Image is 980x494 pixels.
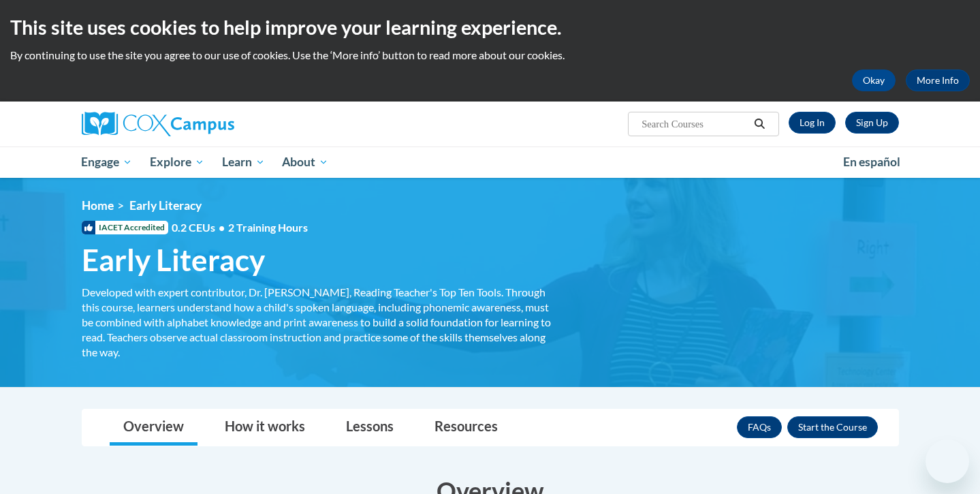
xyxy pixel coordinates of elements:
span: About [282,154,328,170]
a: Learn [213,146,274,178]
span: Early Literacy [82,242,265,278]
a: Overview [110,410,197,446]
button: Okay [852,70,896,91]
span: Explore [150,154,204,170]
a: FAQs [737,416,782,438]
button: Enroll [787,416,878,438]
a: About [273,146,337,178]
span: IACET Accredited [82,221,168,234]
a: Register [845,112,899,134]
span: Engage [81,154,132,170]
div: Main menu [61,146,919,178]
button: Search [749,116,770,132]
span: En español [843,155,900,169]
a: How it works [211,410,319,446]
span: 2 Training Hours [228,221,308,234]
iframe: Button to launch messaging window [926,439,969,483]
a: Resources [421,410,511,446]
span: • [219,221,225,234]
a: Log In [789,112,836,134]
input: Search Courses [640,116,749,132]
div: Developed with expert contributor, Dr. [PERSON_NAME], Reading Teacher's Top Ten Tools. Through th... [82,285,552,360]
a: More Info [906,70,970,91]
a: Cox Campus [82,112,341,136]
img: Cox Campus [82,112,234,136]
a: Engage [73,146,142,178]
span: 0.2 CEUs [172,220,308,235]
span: Learn [222,154,265,170]
a: Lessons [332,410,407,446]
a: Home [82,198,114,213]
span: Early Literacy [129,198,202,213]
a: Explore [141,146,213,178]
a: En español [834,148,909,176]
h2: This site uses cookies to help improve your learning experience. [10,14,970,41]
p: By continuing to use the site you agree to our use of cookies. Use the ‘More info’ button to read... [10,48,970,63]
